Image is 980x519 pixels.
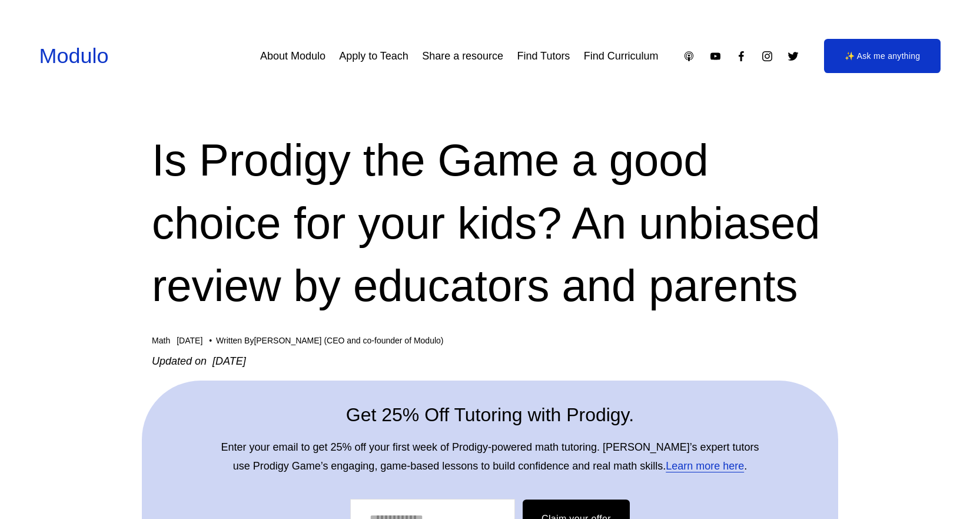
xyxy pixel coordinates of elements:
[666,460,744,472] a: Learn more here
[709,50,722,62] a: YouTube
[422,45,503,67] a: Share a resource
[152,355,246,367] em: Updated on [DATE]
[787,50,799,62] a: Twitter
[584,45,659,67] a: Find Curriculum
[39,44,109,68] a: Modulo
[212,438,768,476] p: Enter your email to get 25% off your first week of Prodigy-powered math tutoring. [PERSON_NAME]’s...
[177,336,202,345] span: [DATE]
[735,50,748,62] a: Facebook
[216,336,443,346] div: Written By
[339,45,408,67] a: Apply to Teach
[683,50,695,62] a: Apple Podcasts
[152,129,828,317] h1: Is Prodigy the Game a good choice for your kids? An unbiased review by educators and parents
[212,402,768,428] h2: Get 25% Off Tutoring with Prodigy.
[152,336,170,345] a: Math
[517,45,570,67] a: Find Tutors
[254,336,443,345] a: [PERSON_NAME] (CEO and co-founder of Modulo)
[761,50,773,62] a: Instagram
[260,45,325,67] a: About Modulo
[824,39,941,73] a: ✨ Ask me anything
